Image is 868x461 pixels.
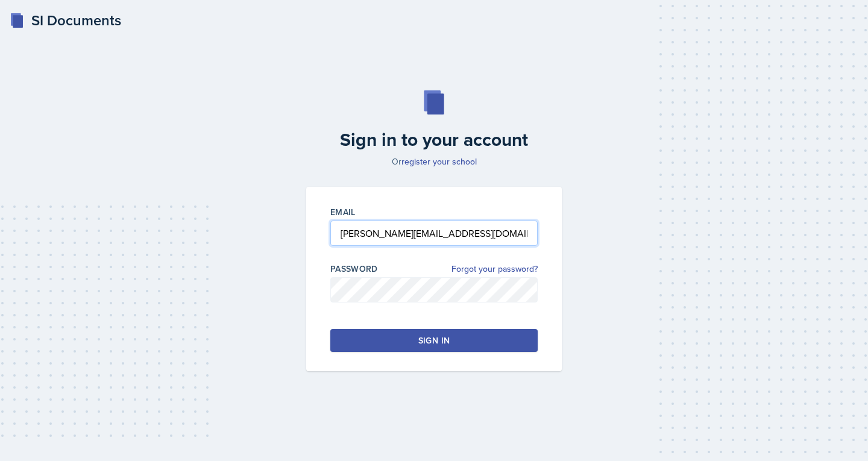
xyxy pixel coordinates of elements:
a: register your school [401,155,477,168]
p: Or [299,155,569,168]
h2: Sign in to your account [299,129,569,151]
a: Forgot your password? [451,263,538,275]
div: Sign in [418,334,450,347]
label: Password [330,263,378,275]
button: Sign in [330,329,538,352]
a: SI Documents [10,10,121,31]
label: Email [330,206,356,218]
input: Email [330,221,538,246]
